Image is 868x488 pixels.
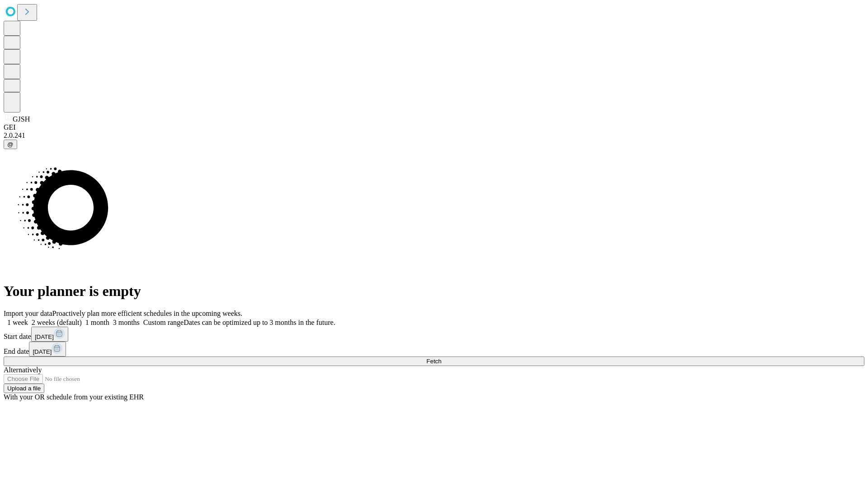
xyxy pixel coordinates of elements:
span: Proactively plan more efficient schedules in the upcoming weeks. [52,310,242,317]
button: Upload a file [4,384,44,393]
span: [DATE] [33,348,52,355]
button: [DATE] [31,327,68,342]
div: End date [4,342,864,357]
span: Import your data [4,310,52,317]
div: GEI [4,123,864,131]
div: Start date [4,327,864,342]
span: 1 week [7,319,28,326]
span: @ [7,141,14,148]
button: @ [4,140,17,149]
span: Fetch [426,358,441,365]
span: [DATE] [35,333,54,340]
button: [DATE] [29,342,66,357]
span: With your OR schedule from your existing EHR [4,393,144,401]
span: Alternatively [4,366,42,374]
span: 1 month [85,319,109,326]
span: Custom range [143,319,184,326]
button: Fetch [4,357,864,366]
span: Dates can be optimized up to 3 months in the future. [184,319,335,326]
div: 2.0.241 [4,131,864,140]
span: 3 months [113,319,140,326]
h1: Your planner is empty [4,283,864,300]
span: 2 weeks (default) [32,319,82,326]
span: GJSH [13,115,30,123]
